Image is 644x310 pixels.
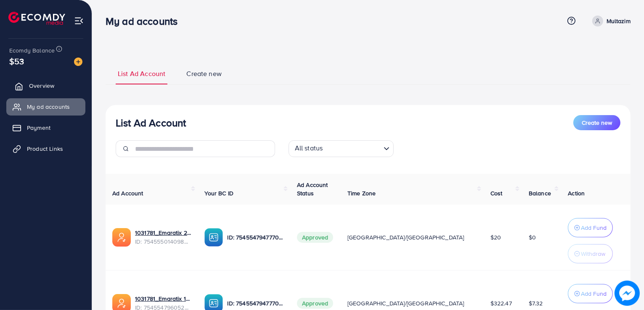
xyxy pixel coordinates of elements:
p: ID: 7545547947770052616 [227,232,283,242]
span: Your BC ID [204,189,233,197]
a: Multazim [589,16,631,26]
a: My ad accounts [6,98,85,115]
img: image [615,281,640,306]
img: ic-ba-acc.ded83a64.svg [204,228,223,247]
span: Cost [490,189,503,197]
img: ic-ads-acc.e4c84228.svg [112,228,131,247]
span: $20 [490,233,501,242]
div: <span class='underline'>1031781_Emaratix 2_1756835320982</span></br>7545550140984410113 [135,229,191,246]
span: Time Zone [347,189,376,197]
span: Ecomdy Balance [9,46,55,55]
span: Payment [27,123,50,132]
a: Payment [6,119,85,136]
span: Create new [186,69,222,79]
p: Add Fund [581,289,607,299]
button: Add Fund [568,218,613,237]
input: Search for option [325,142,380,155]
p: Multazim [607,16,631,26]
a: 1031781_Emaratix 1_1756835284796 [135,294,191,303]
span: [GEOGRAPHIC_DATA]/[GEOGRAPHIC_DATA] [347,233,464,242]
span: My ad accounts [27,102,70,111]
span: All status [293,142,325,155]
h3: My ad accounts [106,15,184,27]
span: ID: 7545550140984410113 [135,237,191,246]
button: Add Fund [568,284,613,303]
span: Approved [297,298,333,309]
span: Approved [297,232,333,243]
span: Balance [529,189,551,197]
span: Create new [582,118,612,127]
span: Action [568,189,585,197]
a: Product Links [6,140,85,157]
p: Add Fund [581,223,607,233]
p: ID: 7545547947770052616 [227,298,283,308]
span: Overview [29,81,54,90]
button: Withdraw [568,244,613,263]
span: $322.47 [490,299,512,307]
span: $53 [9,55,24,67]
img: image [74,58,82,66]
span: Ad Account [112,189,143,197]
img: menu [74,16,84,26]
span: [GEOGRAPHIC_DATA]/[GEOGRAPHIC_DATA] [347,299,464,307]
p: Withdraw [581,249,605,259]
span: List Ad Account [118,69,165,79]
span: $7.32 [529,299,543,307]
span: Product Links [27,144,63,153]
img: logo [8,12,65,25]
div: Search for option [289,140,394,157]
span: Ad Account Status [297,181,328,197]
a: 1031781_Emaratix 2_1756835320982 [135,229,191,237]
a: Overview [6,77,85,94]
span: $0 [529,233,536,242]
button: Create new [573,115,620,130]
h3: List Ad Account [116,117,186,129]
